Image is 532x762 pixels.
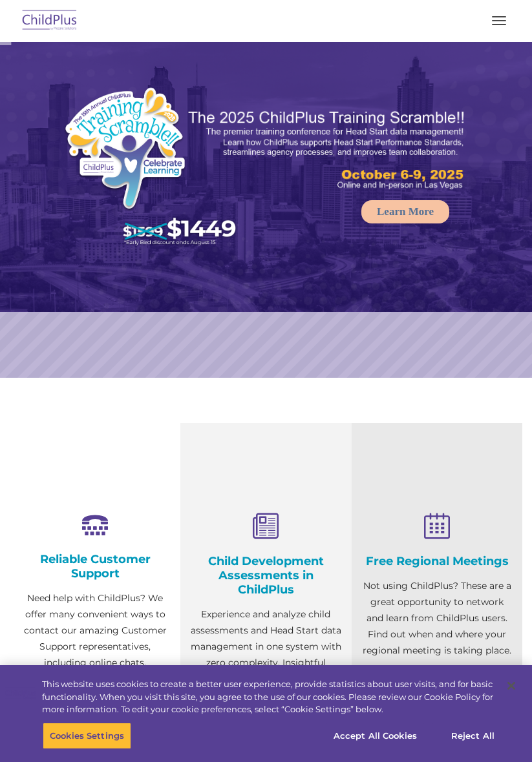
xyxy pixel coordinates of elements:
[432,722,513,749] button: Reject All
[361,200,449,223] a: Learn More
[497,672,526,700] button: Close
[361,578,513,659] p: Not using ChildPlus? These are a great opportunity to network and learn from ChildPlus users. Fin...
[19,552,171,581] h4: Reliable Customer Support
[361,554,513,568] h4: Free Regional Meetings
[190,606,341,703] p: Experience and analyze child assessments and Head Start data management in one system with zero c...
[42,678,495,716] div: This website uses cookies to create a better user experience, provide statistics about user visit...
[43,722,131,749] button: Cookies Settings
[19,6,80,36] img: ChildPlus by Procare Solutions
[19,590,171,703] p: Need help with ChildPlus? We offer many convenient ways to contact our amazing Customer Support r...
[190,554,341,597] h4: Child Development Assessments in ChildPlus
[326,722,424,749] button: Accept All Cookies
